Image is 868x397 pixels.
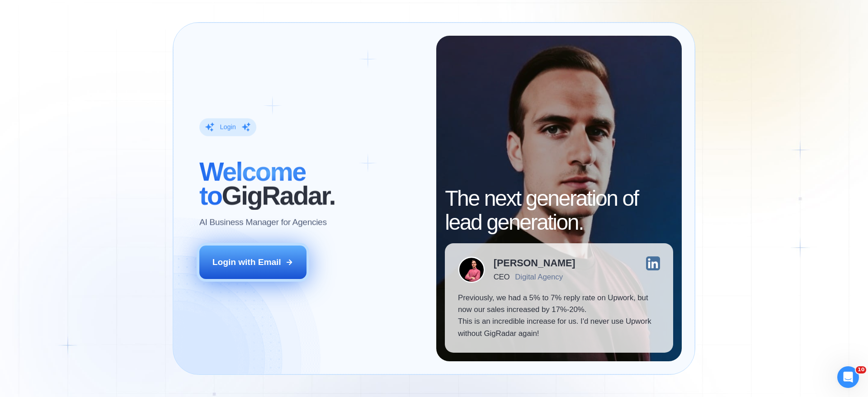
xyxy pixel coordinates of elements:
[199,216,327,228] p: AI Business Manager for Agencies
[856,366,866,373] span: 10
[199,160,423,208] h2: ‍ GigRadar.
[494,273,509,281] div: CEO
[445,187,673,235] h2: The next generation of lead generation.
[199,246,307,279] button: Login with Email
[515,273,563,281] div: Digital Agency
[199,157,306,210] span: Welcome to
[220,123,236,131] div: Login
[494,258,576,268] div: [PERSON_NAME]
[837,366,859,388] iframe: Intercom live chat
[458,292,660,340] p: Previously, we had a 5% to 7% reply rate on Upwork, but now our sales increased by 17%-20%. This ...
[212,256,281,268] div: Login with Email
